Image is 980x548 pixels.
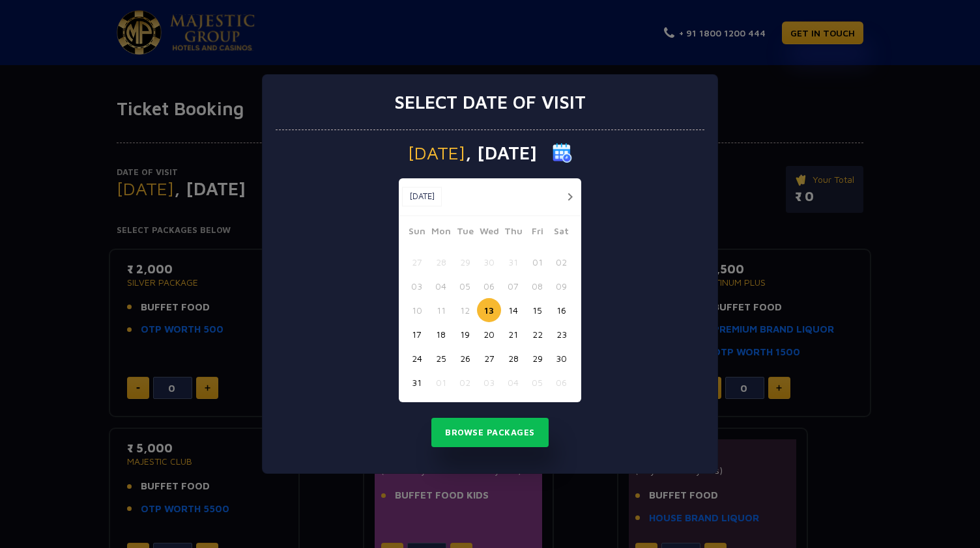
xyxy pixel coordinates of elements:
img: calender icon [553,143,572,163]
span: Wed [477,224,501,242]
button: 06 [549,370,573,394]
button: 05 [453,274,477,298]
button: 13 [477,298,501,322]
span: Tue [453,224,477,242]
button: 25 [429,346,453,370]
button: 31 [405,370,429,394]
button: 04 [429,274,453,298]
button: 08 [525,274,549,298]
button: 01 [525,250,549,274]
button: 02 [549,250,573,274]
button: 27 [477,346,501,370]
button: 01 [429,370,453,394]
button: 03 [477,370,501,394]
button: 10 [405,298,429,322]
button: 03 [405,274,429,298]
span: [DATE] [408,144,465,162]
button: 21 [501,322,525,346]
button: 16 [549,298,573,322]
button: 30 [477,250,501,274]
span: , [DATE] [465,144,537,162]
button: 02 [453,370,477,394]
span: Thu [501,224,525,242]
button: 28 [501,346,525,370]
button: 28 [429,250,453,274]
button: 29 [525,346,549,370]
button: 27 [405,250,429,274]
span: Sat [549,224,573,242]
span: Mon [429,224,453,242]
h3: Select date of visit [394,91,586,113]
button: 23 [549,322,573,346]
button: 06 [477,274,501,298]
button: 29 [453,250,477,274]
button: 22 [525,322,549,346]
button: 04 [501,370,525,394]
button: 18 [429,322,453,346]
button: 17 [405,322,429,346]
button: 07 [501,274,525,298]
button: 31 [501,250,525,274]
span: Fri [525,224,549,242]
button: 30 [549,346,573,370]
button: 24 [405,346,429,370]
span: Sun [405,224,429,242]
button: 26 [453,346,477,370]
button: 05 [525,370,549,394]
button: [DATE] [402,187,442,206]
button: 14 [501,298,525,322]
button: 15 [525,298,549,322]
button: 09 [549,274,573,298]
button: 19 [453,322,477,346]
button: 11 [429,298,453,322]
button: 12 [453,298,477,322]
button: 20 [477,322,501,346]
button: Browse Packages [431,418,549,448]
